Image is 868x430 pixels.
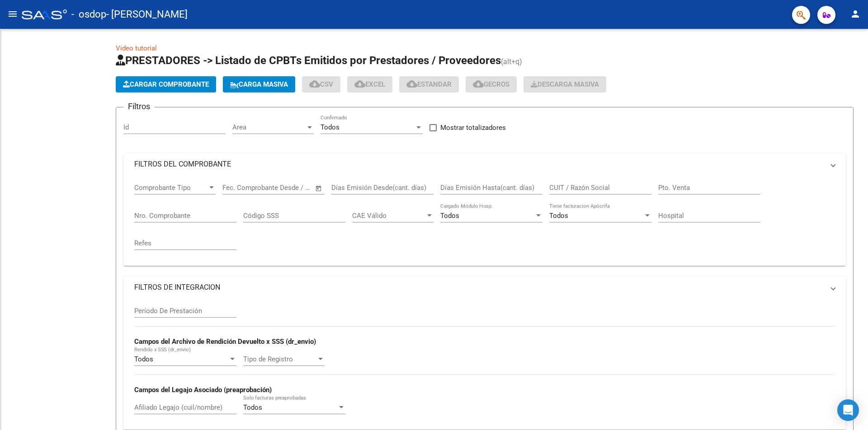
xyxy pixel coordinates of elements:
[352,212,425,220] span: CAE Válido
[302,76,340,92] button: CSV
[549,212,568,220] span: Todos
[473,80,509,88] span: Gecros
[134,338,316,346] strong: Campos del Archivo de Rendición Devuelto x SSS (dr_envio)
[309,80,333,88] span: CSV
[347,76,392,92] button: EXCEL
[230,80,288,88] span: Carga Masiva
[354,80,385,88] span: EXCEL
[354,79,365,89] mat-icon: cloud_download
[134,184,208,192] span: Comprobante Tipo
[466,76,517,92] button: Gecros
[473,79,484,89] mat-icon: cloud_download
[116,76,216,92] button: Cargar Comprobante
[267,184,311,192] input: Fecha fin
[123,175,846,266] div: FILTROS DEL COMPROBANTE
[314,183,324,194] button: Open calendar
[134,386,272,394] strong: Campos del Legajo Asociado (preaprobación)
[223,76,295,92] button: Carga Masiva
[123,80,209,88] span: Cargar Comprobante
[399,76,459,92] button: Estandar
[501,57,522,66] span: (alt+q)
[116,44,157,52] a: Video tutorial
[123,277,846,298] mat-expansion-panel-header: FILTROS DE INTEGRACION
[440,122,506,133] span: Mostrar totalizadores
[243,403,262,412] span: Todos
[406,80,452,88] span: Estandar
[123,100,155,113] h3: Filtros
[134,282,824,292] mat-panel-title: FILTROS DE INTEGRACION
[116,54,501,67] span: PRESTADORES -> Listado de CPBTs Emitidos por Prestadores / Proveedores
[71,5,106,24] span: - osdop
[106,5,188,24] span: - [PERSON_NAME]
[7,9,18,19] mat-icon: menu
[524,76,606,92] button: Descarga Masiva
[134,355,153,363] span: Todos
[837,399,859,421] div: Open Intercom Messenger
[243,355,316,363] span: Tipo de Registro
[524,76,606,92] app-download-masive: Descarga masiva de comprobantes (adjuntos)
[222,184,259,192] input: Fecha inicio
[406,79,417,89] mat-icon: cloud_download
[232,123,306,131] span: Area
[123,298,846,430] div: FILTROS DE INTEGRACION
[309,79,320,89] mat-icon: cloud_download
[123,153,846,175] mat-expansion-panel-header: FILTROS DEL COMPROBANTE
[321,123,340,131] span: Todos
[531,80,599,88] span: Descarga Masiva
[134,159,824,169] mat-panel-title: FILTROS DEL COMPROBANTE
[440,212,459,220] span: Todos
[850,9,861,19] mat-icon: person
